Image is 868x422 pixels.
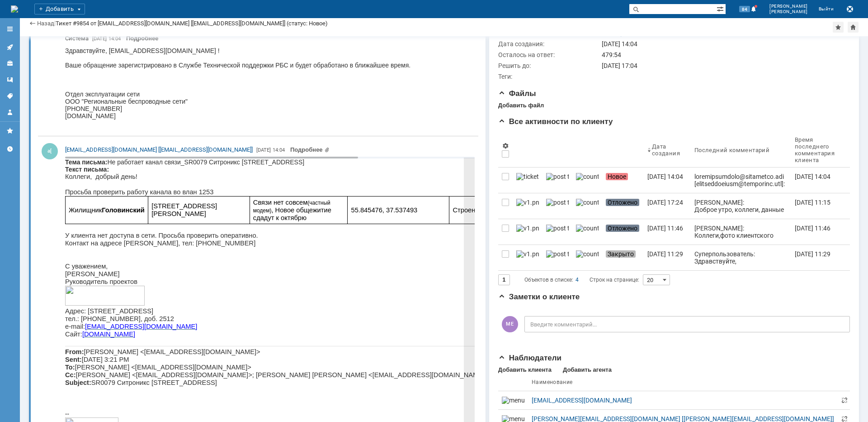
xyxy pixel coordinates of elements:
a: [DATE] 14:04 [644,168,691,193]
div: Теги: [498,73,600,80]
a: [DATE] 17:24 [644,193,691,219]
span: Настройки [502,142,509,149]
a: counter.png [572,168,602,193]
a: ticket_notification.png [513,168,542,193]
span: 14:04 [108,36,121,42]
span: Система [65,34,89,43]
a: counter.png [572,245,602,270]
div: [DATE] 17:24 [647,199,683,206]
div: Решить до: [498,62,600,69]
div: Добавить агента [563,366,612,374]
span: Заметки о клиенте [498,293,580,301]
img: counter.png [576,250,599,258]
img: v1.png [516,225,539,232]
span: Система [65,35,89,42]
span: Объектов в списке: [524,277,573,283]
div: Дата создания [652,143,680,157]
img: post ticket.png [546,199,569,206]
a: [DATE] 11:29 [791,245,845,270]
a: post ticket.png [542,219,572,245]
div: Сделать домашней страницей [848,22,859,33]
div: [DATE] 11:29 [795,250,830,258]
a: [PERSON_NAME]: Доброе утро, коллеги, данные сотрудника для выезда: [PERSON_NAME] рождения: [DEMOG... [691,193,791,219]
div: Дата создания: [498,40,600,48]
span: 14:04 [273,147,285,153]
span: (частный модем) [188,41,265,55]
div: Последний комментарий [694,147,769,153]
img: counter.png [576,225,599,232]
span: 84 [739,6,750,12]
div: [DATE] 11:46 [795,225,830,232]
span: Наблюдатели [498,354,561,362]
div: Осталось на ответ: [498,51,600,58]
img: counter.png [576,173,599,180]
a: [DOMAIN_NAME] [17,172,70,179]
div: [PERSON_NAME]: Коллеги,фото клиентского оборудования с монтажа прилагаем [694,225,788,254]
span: [DATE] [92,36,107,42]
a: [DATE] 14:04 [791,168,845,193]
a: Мой профиль [3,105,17,120]
span: [URL] [481,48,498,55]
span: МЕ [502,316,518,332]
a: counter.png [572,193,602,219]
div: Добавить в избранное [833,22,844,33]
div: Добавить файл [498,102,544,109]
a: Новое [602,168,644,193]
a: v1.png [513,245,542,270]
span: [PERSON_NAME] [769,9,808,14]
a: [DATE] 11:46 [791,219,845,245]
span: Закрыто [606,250,636,258]
a: Шаблоны комментариев [3,72,17,87]
a: Перейти на домашнюю страницу [11,5,18,13]
div: | [54,19,56,26]
span: Жилищник [4,48,80,55]
div: Добавить [34,4,85,14]
a: Отложено [602,219,644,245]
a: Назад [37,20,54,27]
span: Файлы [498,89,536,98]
a: Активности [3,40,17,54]
span: Новое [606,173,628,180]
img: v1.png [516,199,539,206]
a: post ticket.png [542,245,572,270]
div: Добавить клиента [498,366,552,374]
a: loremipsumdolo@sitametco.adi [elitseddoeiusm@temporinc.utl]: Etdo magnaa: En adminimv quisn exerc... [691,168,791,193]
a: [EMAIL_ADDRESS][DOMAIN_NAME] [20,164,132,172]
img: post ticket.png [546,225,569,232]
img: menu client.png [502,397,524,404]
img: ticket_notification.png [516,173,539,180]
a: post ticket.png [542,168,572,193]
span: [DATE] [256,147,271,153]
a: Подробнее [126,35,159,42]
div: [EMAIL_ADDRESS][DOMAIN_NAME] [532,397,835,404]
span: Расширенный поиск [717,4,726,13]
div: Время последнего комментария клиента [795,136,835,163]
div: Суперпользователь: Здравствуйте, [EMAIL_ADDRESS][DOMAIN_NAME] ! Ваше обращение зарегистрировано в... [694,250,788,345]
span: [STREET_ADDRESS][PERSON_NAME] [86,44,152,59]
a: Клиенты [3,56,17,71]
span: Связи нет совсем [188,40,243,48]
img: post ticket.png [546,173,569,180]
img: logo [11,5,18,13]
div: 479:54 [602,51,844,58]
a: [DATE] 11:46 [644,219,691,245]
a: [DATE] 11:29 [644,245,691,270]
span: 55.845476, 37.537493 [286,48,353,55]
a: Прикреплены файлы: image004.png, image003.jpg, photo_2025-09-12_13-53-23.jpg, photo_2025-09-12_13... [290,146,330,153]
div: [DATE] 14:04 [795,173,830,180]
a: [EMAIL_ADDRESS][DOMAIN_NAME] [[EMAIL_ADDRESS][DOMAIN_NAME]] [65,145,253,154]
a: v1.png [513,193,542,219]
a: Суперпользователь: Здравствуйте, [EMAIL_ADDRESS][DOMAIN_NAME] ! Ваше обращение зарегистрировано в... [691,245,791,270]
div: [PERSON_NAME]: Доброе утро, коллеги, данные сотрудника для выезда: [PERSON_NAME] рождения: [DEMOG... [694,199,788,286]
div: [DATE] 11:46 [647,225,683,232]
b: Головинский [37,48,80,55]
span: Все активности по клиенту [498,117,613,126]
a: post ticket.png [542,193,572,219]
img: v1.png [516,250,539,258]
span: , Новое общежитие сдадут к октябрю [188,48,266,63]
a: v1.png [513,219,542,245]
a: [PERSON_NAME]: Коллеги,фото клиентского оборудования с монтажа прилагаем [691,219,791,245]
span: [EMAIL_ADDRESS][DOMAIN_NAME] [[EMAIL_ADDRESS][DOMAIN_NAME]] [65,146,253,153]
